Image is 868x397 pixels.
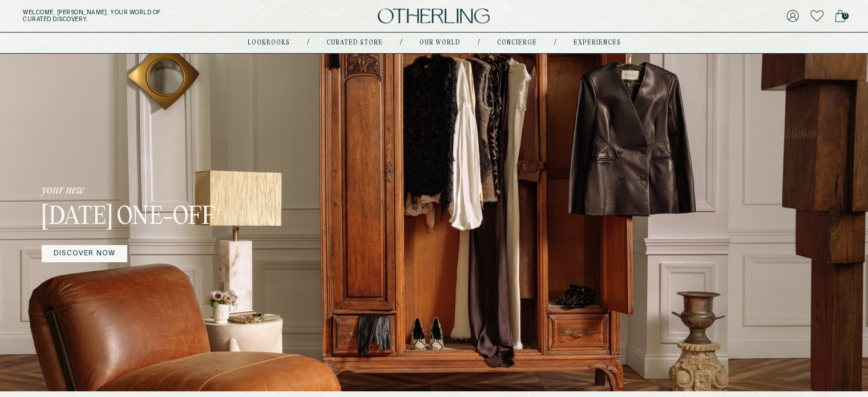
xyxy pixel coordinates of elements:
[419,40,461,46] a: Our world
[400,38,402,47] div: /
[835,8,845,24] a: 0
[326,40,383,46] a: Curated store
[42,245,127,262] a: DISCOVER NOW
[42,203,344,232] h3: [DATE] One-off
[842,13,849,19] span: 0
[23,9,269,23] h5: Welcome, [PERSON_NAME] . Your world of curated discovery.
[478,38,480,47] div: /
[554,38,556,47] div: /
[497,40,537,46] a: concierge
[378,9,490,24] img: logo
[574,40,621,46] a: experiences
[42,182,344,198] p: your new
[248,40,290,46] a: lookbooks
[307,38,309,47] div: /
